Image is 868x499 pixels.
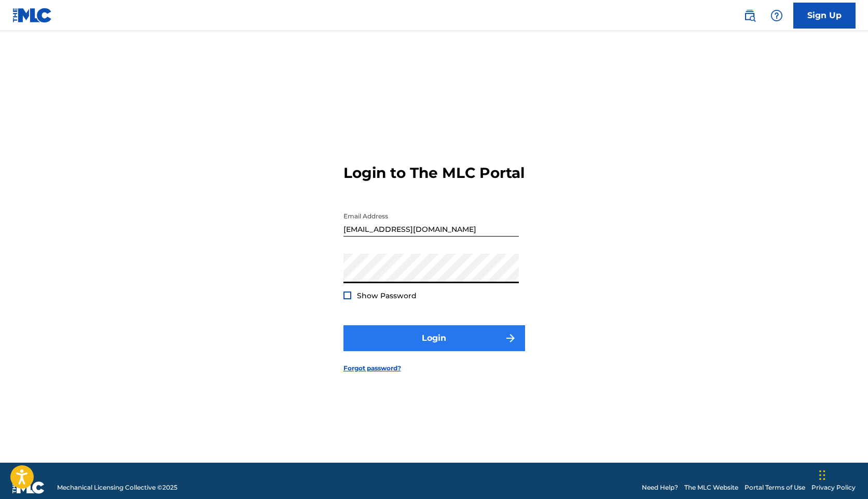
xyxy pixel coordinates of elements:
span: Mechanical Licensing Collective © 2025 [57,483,177,492]
h3: Login to The MLC Portal [343,164,525,182]
img: help [770,9,783,22]
img: f7272a7cc735f4ea7f67.svg [504,332,517,344]
a: Forgot password? [343,364,401,373]
img: logo [12,481,45,494]
div: Drag [819,460,825,491]
a: Need Help? [642,483,678,492]
button: Login [343,325,525,351]
a: Portal Terms of Use [745,483,805,492]
div: Help [766,5,787,26]
img: MLC Logo [12,8,52,23]
a: The MLC Website [684,483,738,492]
iframe: Chat Widget [816,449,868,499]
a: Sign Up [793,3,856,29]
a: Public Search [739,5,760,26]
a: Privacy Policy [811,483,856,492]
span: Show Password [357,291,417,300]
img: search [743,9,756,22]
